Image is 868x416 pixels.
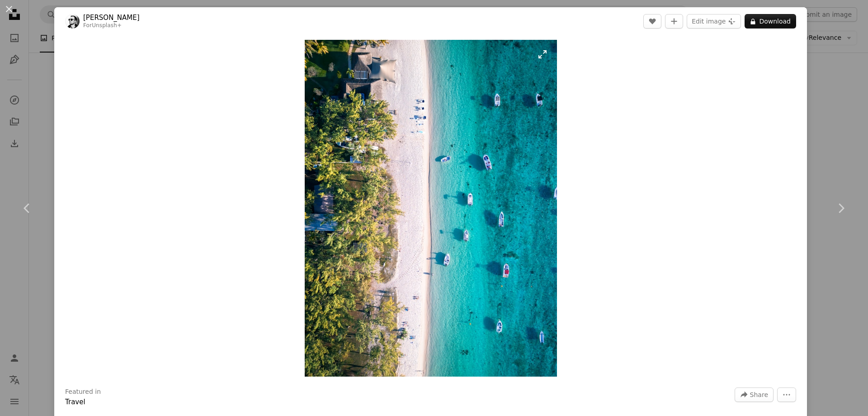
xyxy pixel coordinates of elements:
[83,13,140,22] a: [PERSON_NAME]
[92,22,122,29] a: Unsplash+
[777,387,796,402] button: More Actions
[83,22,140,29] div: For
[305,40,557,377] button: Zoom in on this image
[814,165,868,252] a: Next
[750,388,768,402] span: Share
[735,387,774,402] button: Share this image
[643,14,661,29] button: Like
[665,14,683,29] button: Add to Collection
[745,14,796,29] button: Download
[65,14,80,29] img: Go to Tobias Reich's profile
[65,387,101,397] h3: Featured in
[305,40,557,377] img: An aerial view of a beach with boats in the water
[65,398,85,406] a: Travel
[687,14,741,29] button: Edit image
